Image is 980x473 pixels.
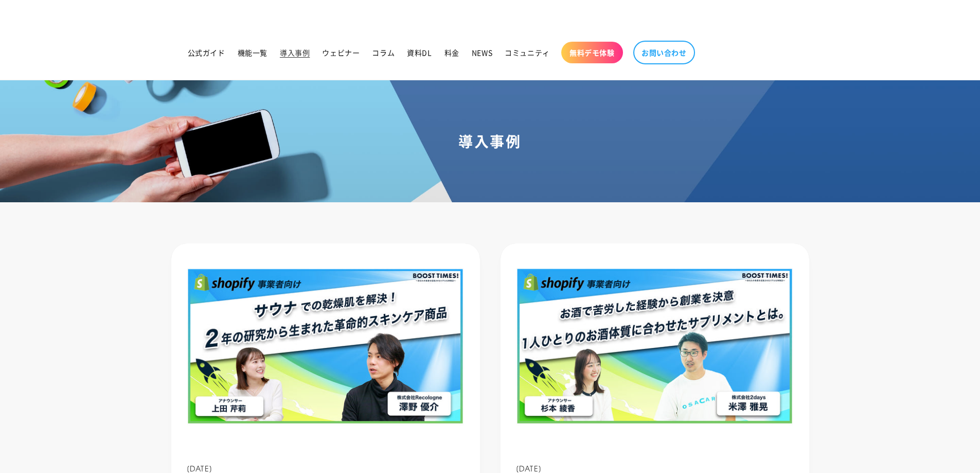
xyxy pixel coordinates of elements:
a: 資料DL [401,42,438,63]
a: コミュニティ [498,42,556,63]
span: 資料DL [407,48,432,57]
span: 料金 [444,48,459,57]
span: コミュニティ [505,48,550,57]
a: コラム [366,42,401,63]
h1: 導入事例 [12,132,968,150]
a: ウェビナー [316,42,366,63]
a: 無料デモ体験 [561,42,623,63]
span: 機能一覧 [238,48,268,57]
a: 料金 [438,42,466,63]
span: 無料デモ体験 [569,48,615,57]
span: 公式ガイド [188,48,225,57]
a: 機能一覧 [231,42,274,63]
a: 導入事例 [274,42,316,63]
img: サウナでの乾燥肌を解決！2年の研究から生まれた革命的スキンケア商品｜BOOST TIMES!#24 [171,243,480,449]
span: お問い合わせ [642,48,687,57]
a: NEWS [466,42,498,63]
a: お問い合わせ [633,41,695,64]
span: ウェビナー [322,48,360,57]
span: コラム [372,48,395,57]
span: NEWS [472,48,492,57]
img: 1人ひとりのお酒体質に合わせたサプリメントとは。お酒で苦労した経験から創業を決意｜BOOST TIMES!#23 [501,243,809,449]
span: 導入事例 [280,48,310,57]
a: 公式ガイド [182,42,231,63]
